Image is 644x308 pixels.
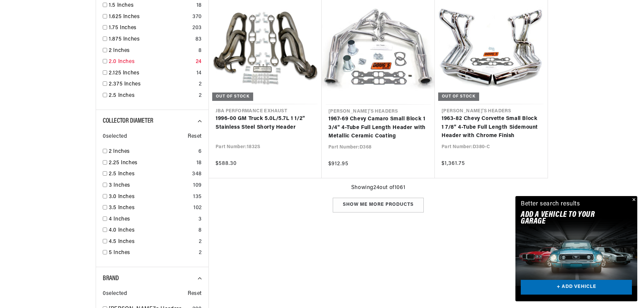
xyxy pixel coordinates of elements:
[333,198,424,213] div: Show me more products
[199,249,202,257] div: 2
[629,196,637,204] button: Close
[109,249,196,257] a: 5 Inches
[109,215,196,224] a: 4 Inches
[521,199,580,209] div: Better search results
[198,47,202,55] div: 8
[103,118,153,124] span: Collector Diameter
[192,170,202,179] div: 348
[109,204,191,212] a: 3.5 Inches
[521,280,632,295] a: + ADD VEHICLE
[109,58,193,66] a: 2.0 Inches
[193,181,202,190] div: 109
[103,132,127,141] span: 0 selected
[109,159,194,168] a: 2.25 Inches
[109,181,190,190] a: 3 Inches
[195,35,202,44] div: 83
[109,24,190,33] a: 1.75 Inches
[109,193,190,201] a: 3.0 Inches
[109,80,196,89] a: 2.375 Inches
[521,211,615,225] h2: Add A VEHICLE to your garage
[193,193,202,201] div: 135
[192,24,202,33] div: 203
[199,238,202,246] div: 2
[196,58,202,66] div: 24
[188,290,202,298] span: Reset
[328,115,428,141] a: 1967-69 Chevy Camaro Small Block 1 3/4" 4-Tube Full Length Header with Metallic Ceramic Coating
[188,132,202,141] span: Reset
[103,290,127,298] span: 0 selected
[109,1,194,10] a: 1.5 Inches
[109,91,196,100] a: 2.5 Inches
[109,238,196,246] a: 4.5 Inches
[216,115,315,132] a: 1996-00 GM Truck 5.0L/5.7L 1 1/2" Stainless Steel Shorty Header
[198,226,202,235] div: 8
[196,1,202,10] div: 18
[198,147,202,156] div: 6
[192,13,202,21] div: 370
[109,226,196,235] a: 4.0 Inches
[109,170,189,179] a: 2.5 Inches
[196,69,202,78] div: 14
[109,69,194,78] a: 2.125 Inches
[193,204,202,212] div: 102
[199,80,202,89] div: 2
[199,91,202,100] div: 2
[109,147,196,156] a: 2 Inches
[109,47,196,55] a: 2 Inches
[198,215,202,224] div: 3
[109,35,193,44] a: 1.875 Inches
[351,184,405,192] span: Showing 24 out of 1061
[196,159,202,168] div: 18
[103,275,119,282] span: Brand
[109,13,190,21] a: 1.625 Inches
[442,115,541,140] a: 1963-82 Chevy Corvette Small Block 1 7/8" 4-Tube Full Length Sidemount Header with Chrome Finish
